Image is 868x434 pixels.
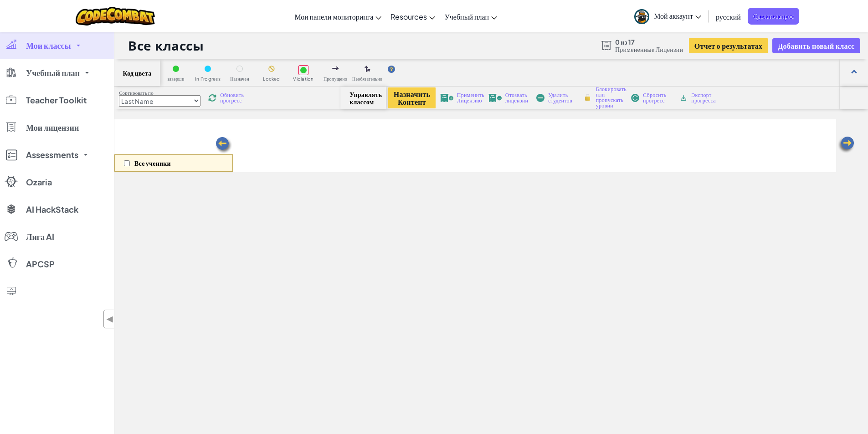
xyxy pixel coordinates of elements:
img: IconLock.svg [583,93,592,102]
span: Обновить прогресс [220,92,248,103]
span: Assessments [26,151,78,159]
img: IconHint.svg [388,66,395,73]
a: Мой аккаунт [630,2,706,31]
p: Все ученики [134,159,171,167]
span: Ozaria [26,178,52,186]
span: Необязательно [352,77,382,82]
label: Сортировать по [119,89,200,97]
a: русский [711,4,745,29]
a: Мои панели мониторинга [290,4,386,29]
span: ◀ [106,312,114,326]
a: Resources [386,4,440,29]
span: Лига AI [26,233,54,241]
span: Управлять классом [349,91,376,105]
span: Удалить студентов [548,92,575,103]
img: CodeCombat logo [76,7,155,26]
span: заверши [167,77,184,82]
span: Учебный план [444,12,489,21]
button: Отчет о результатах [689,38,768,53]
img: IconOptionalLevel.svg [365,66,370,73]
img: IconLicenseApply.svg [440,94,453,102]
img: Arrow_Left.png [215,136,233,154]
span: Violation [293,77,313,82]
span: Учебный план [26,69,80,77]
span: Мои панели мониторинга [294,12,373,21]
button: Назначить Контент [388,87,436,108]
img: IconLicenseRevoke.svg [488,94,502,102]
span: Мои лицензии [26,123,79,132]
span: Код цвета [123,69,151,77]
span: Мои классы [26,41,71,50]
img: avatar [634,9,649,24]
span: Экспорт прогресса [691,92,719,103]
span: In Progress [195,77,221,82]
a: Учебный план [440,4,502,29]
span: Примененные Лицензии [615,46,683,53]
img: IconReset.svg [631,94,639,102]
span: AI HackStack [26,205,78,214]
span: Отозвать лицензии [505,92,528,103]
h1: Все классы [128,37,204,54]
span: Locked [263,77,280,82]
img: Arrow_Left.png [837,136,855,154]
span: Применить Лицензию [457,92,484,103]
span: Блокировать или пропускать уровни [596,87,627,108]
img: IconRemoveStudents.svg [536,94,544,102]
span: Пропущено [324,77,347,82]
span: Сбросить прогресс [643,92,671,103]
img: IconArchive.svg [679,94,688,102]
button: Добавить новый класс [772,38,860,53]
a: Сделать запрос [748,8,800,25]
span: русский [716,12,741,21]
span: Назначен [230,77,249,82]
span: Мой аккаунт [654,11,701,20]
img: IconReload.svg [208,94,216,102]
img: IconSkippedLevel.svg [332,66,339,70]
span: Resources [390,12,427,21]
span: Teacher Toolkit [26,96,87,104]
span: 0 из 17 [615,38,683,46]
